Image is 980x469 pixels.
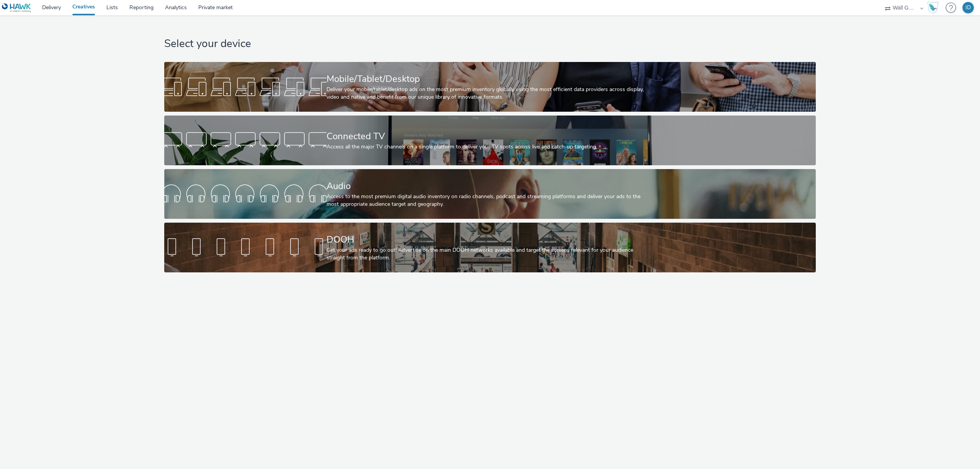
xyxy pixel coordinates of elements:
[327,72,651,86] div: Mobile/Tablet/Desktop
[164,37,816,51] h1: Select your device
[327,246,651,262] div: Get your ads ready to go out! Advertise on the main DOOH networks available and target the screen...
[164,223,816,272] a: DOOHGet your ads ready to go out! Advertise on the main DOOH networks available and target the sc...
[327,179,651,193] div: Audio
[965,2,971,13] div: ID
[164,62,816,112] a: Mobile/Tablet/DesktopDeliver your mobile/tablet/desktop ads on the most premium inventory globall...
[327,193,651,208] div: Access to the most premium digital audio inventory on radio channels, podcast and streaming platf...
[927,2,942,14] a: Hawk Academy
[327,233,651,246] div: DOOH
[927,2,939,14] img: Hawk Academy
[164,116,816,165] a: Connected TVAccess all the major TV channels on a single platform to deliver your TV spots across...
[164,169,816,219] a: AudioAccess to the most premium digital audio inventory on radio channels, podcast and streaming ...
[2,3,31,13] img: undefined Logo
[327,143,651,151] div: Access all the major TV channels on a single platform to deliver your TV spots across live and ca...
[327,86,651,101] div: Deliver your mobile/tablet/desktop ads on the most premium inventory globally using the most effi...
[327,130,651,143] div: Connected TV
